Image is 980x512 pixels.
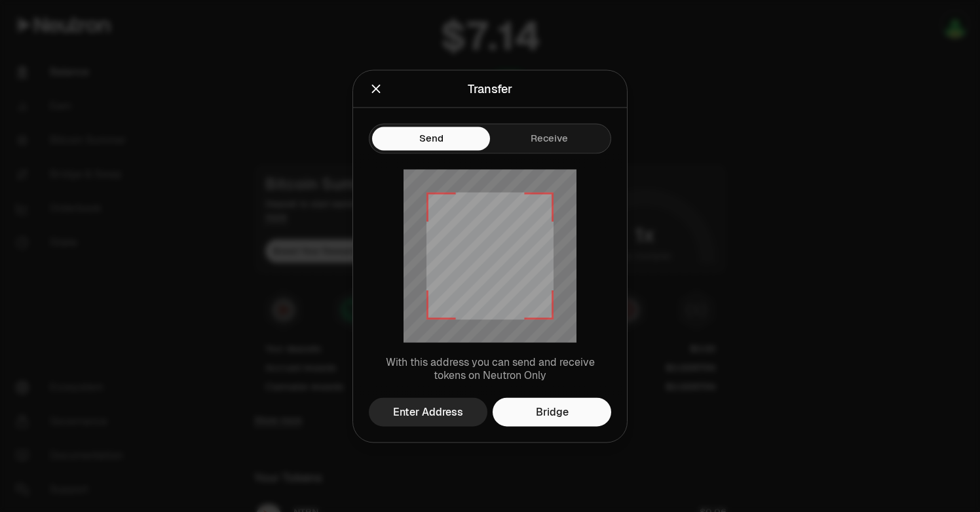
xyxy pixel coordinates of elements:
[490,127,608,150] button: Receive
[493,397,611,426] a: Bridge
[468,79,512,98] div: Transfer
[369,79,383,98] button: Close
[369,355,611,382] p: With this address you can send and receive tokens on Neutron Only
[369,397,487,426] button: Enter Address
[372,127,490,150] button: Send
[393,404,463,420] div: Enter Address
